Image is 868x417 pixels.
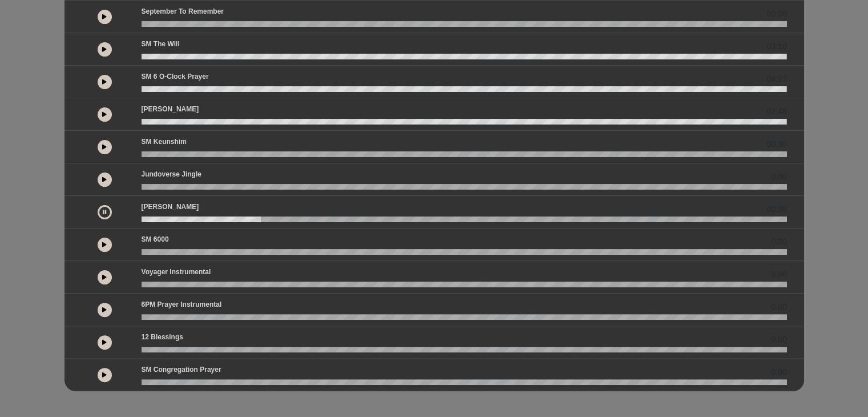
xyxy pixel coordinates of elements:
[142,137,762,147] p: SM Keunshim
[142,104,762,114] p: [PERSON_NAME]
[771,268,786,280] span: 0.00
[142,71,762,82] p: SM 6 o-clock prayer
[142,267,767,277] p: Voyager Instrumental
[142,39,762,49] p: SM The Will
[142,169,767,179] p: Jundoverse Jingle
[771,334,786,346] span: 0.00
[766,8,786,20] span: 00:00
[142,6,762,17] p: September to Remember
[766,203,786,215] span: 00:38
[766,106,786,118] span: 02:48
[142,364,767,375] p: SM Congregation Prayer
[142,234,767,244] p: SM 6000
[771,366,786,378] span: 0.00
[771,236,786,248] span: 0.00
[142,332,767,342] p: 12 Blessings
[766,73,786,85] span: 04:27
[142,202,762,212] p: [PERSON_NAME]
[771,301,786,313] span: 0.00
[766,138,786,150] span: 00:00
[142,299,767,310] p: 6PM Prayer Instrumental
[771,171,786,183] span: 0.00
[766,41,786,53] span: 03:10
